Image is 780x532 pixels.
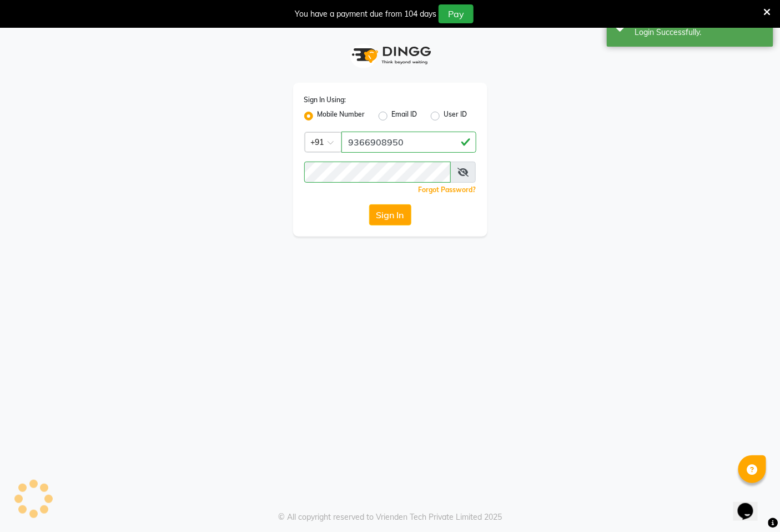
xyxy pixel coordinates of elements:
[304,162,451,183] input: Username
[318,109,365,123] label: Mobile Number
[304,95,346,105] label: Sign In Using:
[346,39,435,72] img: logo1.svg
[392,109,417,123] label: Email ID
[295,8,436,20] div: You have a payment due from 104 days
[369,204,411,225] button: Sign In
[733,488,769,521] iframe: chat widget
[419,185,476,194] a: Forgot Password?
[635,27,765,38] div: Login Successfully.
[341,132,476,153] input: Username
[439,4,474,23] button: Pay
[444,109,467,123] label: User ID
